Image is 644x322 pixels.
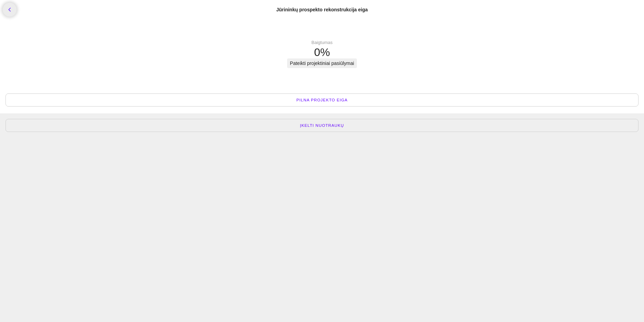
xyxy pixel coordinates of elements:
[300,122,344,129] span: Įkelti nuotraukų
[314,49,330,56] div: 0%
[6,5,14,14] i: chevron_left
[3,3,17,16] a: chevron_left
[312,39,332,46] div: Baigtumas
[276,6,368,13] div: Jūrininkų prospekto rekonstrukcija eiga
[296,97,348,103] span: Pilna projekto eiga
[287,58,357,68] div: Pateikti projektiniai pasiūlymai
